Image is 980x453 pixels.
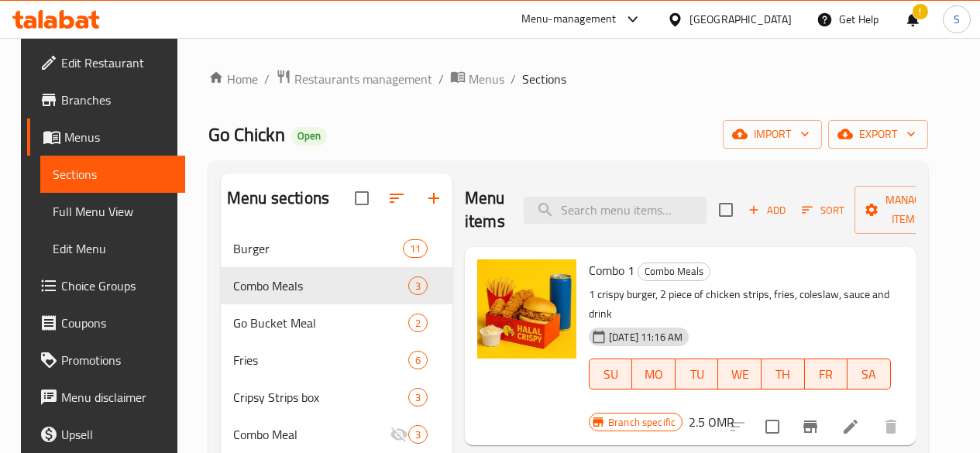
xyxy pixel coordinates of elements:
span: Go Bucket Meal [233,314,408,332]
button: Branch-specific-item [792,408,829,445]
button: Add [742,198,792,222]
span: Add [746,201,788,219]
a: Upsell [27,416,184,453]
span: Menu disclaimer [61,388,172,407]
div: Combo Meals3 [221,267,452,304]
a: Edit menu item [841,417,860,436]
div: Cripsy Strips box3 [221,379,452,416]
li: / [438,70,444,88]
span: Upsell [61,425,172,444]
span: Sections [53,165,172,184]
span: Sections [522,70,566,88]
span: 3 [409,279,427,293]
div: Menu-management [521,10,617,29]
a: Edit Restaurant [27,44,184,81]
a: Coupons [27,304,184,341]
span: SA [854,363,885,386]
button: WE [718,359,762,390]
svg: Inactive section [390,425,408,444]
span: Branches [61,91,172,109]
span: 2 [409,316,427,331]
span: Select section [710,194,742,226]
a: Full Menu View [40,193,184,230]
button: FR [805,359,848,390]
span: import [735,125,810,144]
span: Coupons [61,314,172,332]
div: items [408,425,428,444]
span: Open [291,129,327,142]
div: items [403,239,428,258]
span: S [954,11,960,28]
span: Sort sections [378,180,415,217]
span: Menus [64,128,172,146]
span: 6 [409,353,427,368]
button: delete [872,408,910,445]
a: Branches [27,81,184,118]
span: Add item [742,198,792,222]
span: Go Chickn [208,117,285,152]
a: Edit Menu [40,230,184,267]
div: [GEOGRAPHIC_DATA] [689,11,792,28]
button: SU [589,359,632,390]
img: Combo 1 [477,259,576,359]
span: Sort items [792,198,854,222]
span: 3 [409,427,427,442]
span: Sort [802,201,844,219]
button: Add section [415,180,452,217]
div: Burger11 [221,230,452,267]
button: Manage items [854,186,958,234]
span: Edit Restaurant [61,53,172,72]
p: 1 crispy burger, 2 piece of chicken strips, fries, coleslaw, sauce and drink [589,285,891,324]
span: export [841,125,916,144]
h6: 2.5 OMR [689,411,734,433]
div: items [408,388,428,407]
a: Restaurants management [276,69,432,89]
button: Sort [798,198,848,222]
span: Combo Meals [233,276,408,295]
span: Fries [233,351,408,369]
nav: breadcrumb [208,69,928,89]
span: Cripsy Strips box [233,388,408,407]
span: Restaurants management [294,70,432,88]
input: search [524,197,707,224]
span: Combo 1 [589,259,634,282]
span: Combo Meals [638,263,710,280]
a: Choice Groups [27,267,184,304]
div: Combo Meals [638,263,710,281]
span: [DATE] 11:16 AM [603,330,689,345]
a: Menu disclaimer [27,379,184,416]
span: Branch specific [602,415,682,430]
span: Full Menu View [53,202,172,221]
button: TH [762,359,805,390]
div: items [408,276,428,295]
span: 3 [409,390,427,405]
li: / [264,70,270,88]
div: items [408,351,428,369]
span: Select to update [756,410,789,443]
span: Select all sections [346,182,378,214]
span: Promotions [61,351,172,369]
span: Menus [469,70,504,88]
button: import [723,120,822,149]
a: Home [208,70,258,88]
span: SU [596,363,626,386]
span: Choice Groups [61,276,172,295]
h2: Menu sections [227,187,329,210]
button: MO [632,359,676,390]
span: Burger [233,239,403,258]
button: TU [676,359,719,390]
div: Combo Meal3 [221,416,452,453]
span: MO [638,363,669,386]
a: Menus [450,69,504,89]
div: Go Bucket Meal2 [221,304,452,341]
a: Promotions [27,341,184,379]
div: Fries6 [221,341,452,379]
span: WE [724,363,755,386]
div: Open [291,127,327,146]
span: TH [768,363,799,386]
span: Edit Menu [53,239,172,258]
